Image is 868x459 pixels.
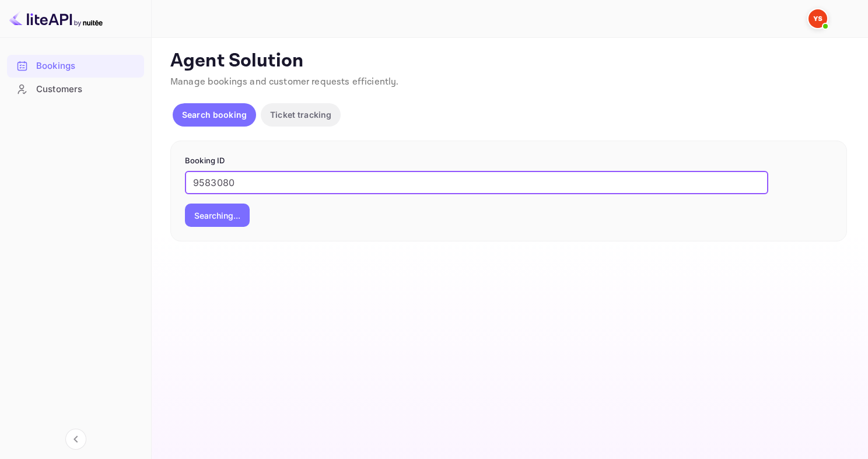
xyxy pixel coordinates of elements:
[182,108,247,121] p: Search booking
[36,83,138,96] div: Customers
[9,9,103,28] img: LiteAPI logo
[185,204,250,227] button: Searching...
[36,59,138,73] div: Bookings
[170,76,399,88] span: Manage bookings and customer requests efficiently.
[170,50,847,73] p: Agent Solution
[7,55,144,76] a: Bookings
[185,171,768,194] input: Enter Booking ID (e.g., 63782194)
[65,429,86,450] button: Collapse navigation
[270,108,331,121] p: Ticket tracking
[808,9,827,28] img: Yandex Support
[185,155,832,167] p: Booking ID
[7,78,144,100] a: Customers
[7,55,144,78] div: Bookings
[7,78,144,101] div: Customers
